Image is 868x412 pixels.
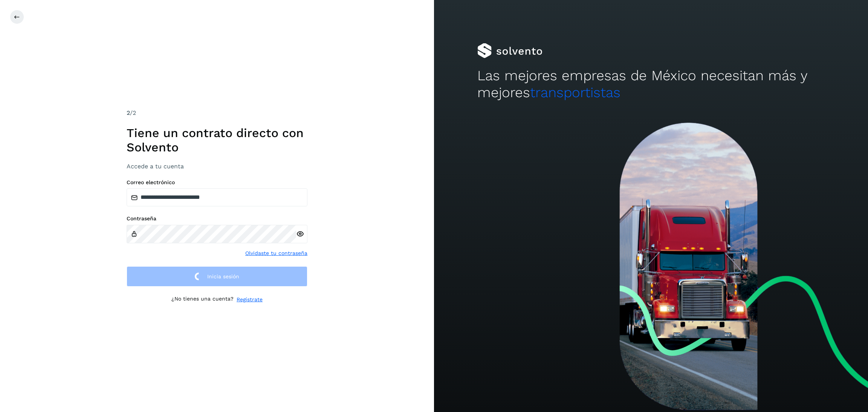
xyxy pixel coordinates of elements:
[127,163,307,170] h3: Accede a tu cuenta
[530,84,620,101] span: transportistas
[127,109,130,116] span: 2
[127,108,307,117] div: /2
[207,274,239,279] span: Inicia sesión
[237,296,263,304] a: Regístrate
[127,215,307,222] label: Contraseña
[245,249,307,257] a: Olvidaste tu contraseña
[127,126,307,155] h1: Tiene un contrato directo con Solvento
[127,179,307,186] label: Correo electrónico
[171,296,234,304] p: ¿No tienes una cuenta?
[127,266,307,287] button: Inicia sesión
[477,67,825,101] h2: Las mejores empresas de México necesitan más y mejores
